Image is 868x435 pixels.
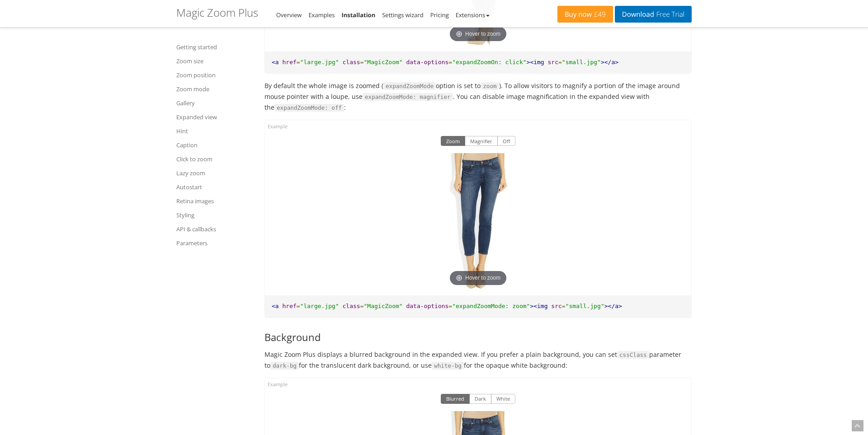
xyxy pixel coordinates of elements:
[558,59,562,65] span: =
[300,303,339,309] span: "large.jpg"
[383,82,436,90] code: expandZoomMode
[469,394,491,404] button: Dark
[465,136,498,146] button: Magnifier
[448,59,452,65] span: =
[341,11,375,19] a: Installation
[176,42,253,52] a: Getting started
[176,126,253,136] a: Hint
[430,11,449,19] a: Pricing
[551,303,561,309] span: src
[433,153,524,289] a: Hover to zoom
[592,11,606,18] span: £49
[176,238,253,248] a: Parameters
[343,303,360,309] span: class
[557,6,613,23] a: Buy now£49
[654,11,684,18] span: Free Trial
[176,112,253,122] a: Expanded view
[308,11,335,19] a: Examples
[491,394,515,404] button: White
[282,303,296,309] span: href
[360,59,364,65] span: =
[176,182,253,192] a: Autostart
[300,59,339,65] span: "large.jpg"
[176,210,253,220] a: Styling
[176,7,258,19] h1: Magic Zoom Plus
[176,224,253,234] a: API & callbacks
[276,11,302,19] a: Overview
[441,394,470,404] button: Blurred
[382,11,424,19] a: Settings wizard
[364,303,403,309] span: "MagicZoom"
[481,82,499,90] code: zoom
[452,59,526,65] span: "expandZoomOn: click"
[176,154,253,164] a: Click to zoom
[527,59,544,65] span: ><img
[566,303,604,309] span: "small.jpg"
[272,303,279,309] span: <a
[176,196,253,206] a: Retina images
[272,59,279,65] span: <a
[176,70,253,80] a: Zoom position
[274,104,344,112] code: expandZoomMode: off
[364,59,403,65] span: "MagicZoom"
[363,93,453,101] code: expandZoomMode: magnifier
[264,332,692,342] h3: Background
[176,98,253,108] a: Gallery
[176,140,253,150] a: Caption
[176,168,253,178] a: Lazy zoom
[548,59,558,65] span: src
[452,303,530,309] span: "expandZoomMode: zoom"
[432,362,464,370] code: white-bg
[604,303,622,309] span: ></a>
[343,59,360,65] span: class
[297,303,300,309] span: =
[448,303,452,309] span: =
[270,362,299,370] code: dark-bg
[562,303,566,309] span: =
[456,11,490,19] a: Extensions
[601,59,618,65] span: ></a>
[497,136,515,146] button: Off
[441,136,465,146] button: Zoom
[617,351,649,359] code: cssClass
[530,303,547,309] span: ><img
[297,59,300,65] span: =
[176,84,253,94] a: Zoom mode
[562,59,601,65] span: "small.jpg"
[406,303,448,309] span: data-options
[615,6,692,23] a: DownloadFree Trial
[406,59,448,65] span: data-options
[176,56,253,66] a: Zoom size
[360,303,364,309] span: =
[282,59,296,65] span: href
